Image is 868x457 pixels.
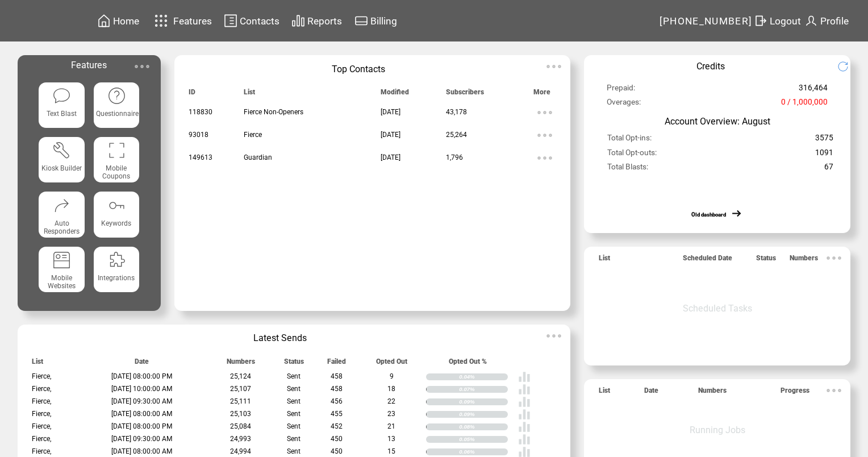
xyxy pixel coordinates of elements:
[94,82,139,128] a: Questionnaire
[101,219,131,227] span: Keywords
[52,196,71,215] img: auto-responders.svg
[32,435,51,443] span: Fierce,
[390,372,394,380] span: 9
[381,88,409,101] span: Modified
[107,251,126,269] img: integrations.svg
[151,11,171,30] img: features.svg
[291,14,305,28] img: chart.svg
[542,325,565,347] img: ellypsis.svg
[449,358,487,371] span: Opted Out %
[39,247,84,292] a: Mobile Websites
[331,385,343,393] span: 458
[331,447,343,455] span: 450
[683,303,752,314] span: Scheduled Tasks
[381,153,400,161] span: [DATE]
[823,247,845,269] img: ellypsis.svg
[32,385,51,393] span: Fierce,
[599,387,610,400] span: List
[459,386,508,393] div: 0.07%
[32,422,51,430] span: Fierce,
[102,164,130,180] span: Mobile Coupons
[52,141,71,160] img: tool%201.svg
[331,410,343,418] span: 455
[71,60,107,70] span: Features
[47,110,77,118] span: Text Blast
[815,133,833,147] span: 3575
[756,254,776,267] span: Status
[230,447,251,455] span: 24,994
[459,448,508,455] div: 0.06%
[837,61,857,72] img: refresh.png
[327,358,346,371] span: Failed
[683,254,732,267] span: Scheduled Date
[459,411,508,418] div: 0.09%
[48,274,76,290] span: Mobile Websites
[446,131,467,139] span: 25,264
[307,15,342,27] span: Reports
[284,358,304,371] span: Status
[353,12,399,30] a: Billing
[518,421,531,433] img: poll%20-%20white.svg
[41,164,82,172] span: Kiosk Builder
[331,397,343,405] span: 456
[32,410,51,418] span: Fierce,
[287,410,301,418] span: Sent
[287,447,301,455] span: Sent
[32,358,43,371] span: List
[230,372,251,380] span: 25,124
[107,86,126,105] img: questionnaire.svg
[230,397,251,405] span: 25,111
[803,12,850,30] a: Profile
[518,396,531,408] img: poll%20-%20white.svg
[799,83,828,97] span: 316,464
[381,108,400,116] span: [DATE]
[96,110,139,118] span: Questionnaire
[387,447,395,455] span: 15
[240,15,279,27] span: Contacts
[189,88,195,101] span: ID
[376,358,407,371] span: Opted Out
[111,385,173,393] span: [DATE] 10:00:00 AM
[446,108,467,116] span: 43,178
[696,61,725,72] span: Credits
[107,196,126,215] img: keywords.svg
[459,398,508,405] div: 0.09%
[387,435,395,443] span: 13
[387,385,395,393] span: 18
[823,379,845,402] img: ellypsis.svg
[131,55,153,78] img: ellypsis.svg
[533,124,556,147] img: ellypsis.svg
[244,131,262,139] span: Fierce
[32,372,51,380] span: Fierce,
[287,422,301,430] span: Sent
[287,385,301,393] span: Sent
[607,162,648,176] span: Total Blasts:
[244,88,255,101] span: List
[149,10,214,32] a: Features
[698,387,727,400] span: Numbers
[518,371,531,383] img: poll%20-%20white.svg
[752,12,803,30] a: Logout
[111,447,173,455] span: [DATE] 08:00:00 AM
[111,397,173,405] span: [DATE] 09:30:00 AM
[781,97,828,111] span: 0 / 1,000,000
[331,435,343,443] span: 450
[387,410,395,418] span: 23
[113,15,139,27] span: Home
[607,133,652,147] span: Total Opt-ins:
[518,383,531,396] img: poll%20-%20white.svg
[97,14,111,28] img: home.svg
[39,82,84,128] a: Text Blast
[387,397,395,405] span: 22
[32,447,51,455] span: Fierce,
[107,141,126,160] img: coupons.svg
[111,410,173,418] span: [DATE] 08:00:00 AM
[331,372,343,380] span: 458
[599,254,610,267] span: List
[459,436,508,443] div: 0.05%
[222,12,281,30] a: Contacts
[111,422,173,430] span: [DATE] 08:00:00 PM
[32,397,51,405] span: Fierce,
[790,254,818,267] span: Numbers
[824,162,833,176] span: 67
